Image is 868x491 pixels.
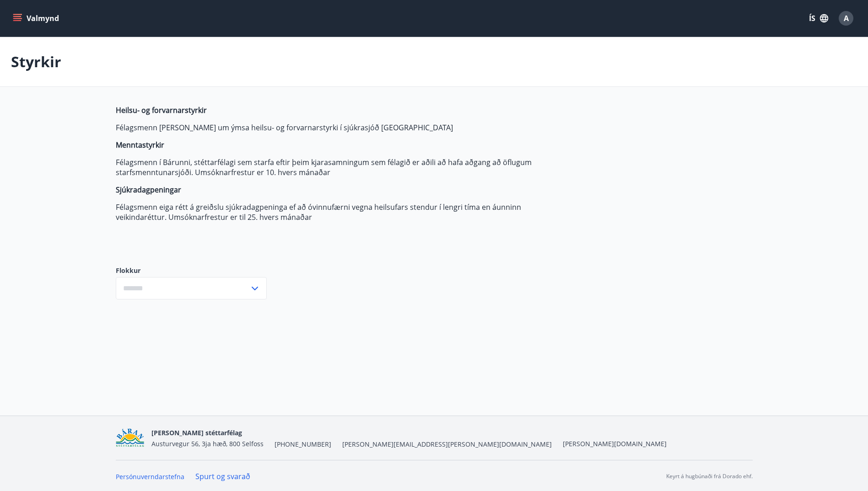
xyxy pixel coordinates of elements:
[116,266,267,275] label: Flokkur
[11,10,63,27] button: menu
[804,10,833,27] button: ÍS
[116,428,145,448] img: Bz2lGXKH3FXEIQKvoQ8VL0Fr0uCiWgfgA3I6fSs8.png
[666,472,753,480] p: Keyrt á hugbúnaði frá Dorado ehf.
[116,202,548,222] p: Félagsmenn eiga rétt á greiðslu sjúkradagpeninga ef að óvinnufærni vegna heilsufars stendur í len...
[116,157,548,177] p: Félagsmenn í Bárunni, stéttarfélagi sem starfa eftir þeim kjarasamningum sem félagið er aðili að ...
[844,13,849,23] span: A
[151,439,264,448] span: Austurvegur 56, 3ja hæð, 800 Selfoss
[151,428,242,437] span: [PERSON_NAME] stéttarfélag
[116,185,181,195] strong: Sjúkradagpeningar
[342,440,552,449] span: [PERSON_NAME][EMAIL_ADDRESS][PERSON_NAME][DOMAIN_NAME]
[116,105,207,115] strong: Heilsu- og forvarnarstyrkir
[116,123,548,133] p: Félagsmenn [PERSON_NAME] um ýmsa heilsu- og forvarnarstyrki í sjúkrasjóð [GEOGRAPHIC_DATA]
[116,140,164,150] strong: Menntastyrkir
[275,440,331,449] span: [PHONE_NUMBER]
[563,439,667,448] a: [PERSON_NAME][DOMAIN_NAME]
[11,52,61,72] p: Styrkir
[195,471,250,481] a: Spurt og svarað
[835,7,857,29] button: A
[116,472,184,481] a: Persónuverndarstefna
